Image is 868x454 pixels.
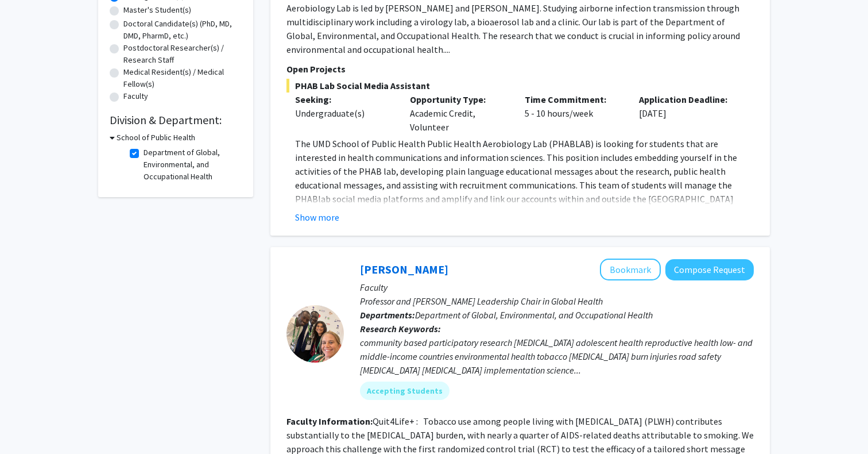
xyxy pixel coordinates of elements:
[123,18,242,42] label: Doctoral Candidate(s) (PhD, MD, DMD, PharmD, etc.)
[286,62,754,76] p: Open Projects
[123,42,242,66] label: Postdoctoral Researcher(s) / Research Staff
[360,336,754,377] div: community based participatory research [MEDICAL_DATA] adolescent health reproductive health low- ...
[360,323,441,334] b: Research Keywords:
[286,415,373,427] b: Faculty Information:
[110,113,242,127] h2: Division & Department:
[123,66,242,90] label: Medical Resident(s) / Medical Fellow(s)
[9,402,49,445] iframe: Chat
[639,93,737,106] p: Application Deadline:
[665,259,754,280] button: Compose Request to Heather Wipfli
[360,294,754,308] p: Professor and [PERSON_NAME] Leadership Chair in Global Health
[295,106,393,120] div: Undergraduate(s)
[295,93,393,106] p: Seeking:
[295,137,754,233] p: The UMD School of Public Health Public Health Aerobiology Lab (PHABLAB) is looking for students t...
[410,93,507,106] p: Opportunity Type:
[630,93,745,134] div: [DATE]
[415,309,653,321] span: Department of Global, Environmental, and Occupational Health
[516,93,631,134] div: 5 - 10 hours/week
[117,132,195,144] h3: School of Public Health
[525,93,622,106] p: Time Commitment:
[286,79,754,93] span: PHAB Lab Social Media Assistant
[401,93,516,134] div: Academic Credit, Volunteer
[123,90,148,102] label: Faculty
[360,262,448,276] a: [PERSON_NAME]
[360,280,754,294] p: Faculty
[123,4,191,16] label: Master's Student(s)
[600,259,661,280] button: Add Heather Wipfli to Bookmarks
[144,147,239,183] label: Department of Global, Environmental, and Occupational Health
[360,382,449,400] mat-chip: Accepting Students
[360,309,415,321] b: Departments:
[295,210,339,224] button: Show more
